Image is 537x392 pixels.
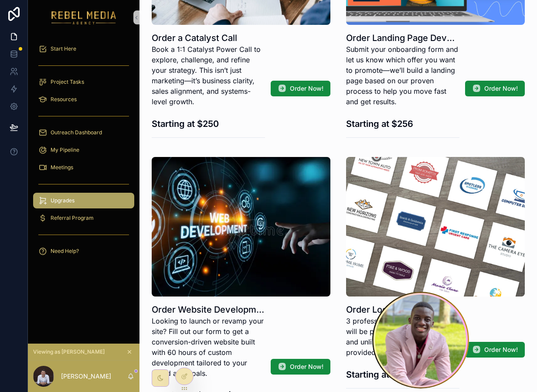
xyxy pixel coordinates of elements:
[290,84,323,93] span: Order Now!
[33,160,134,175] a: Meetings
[271,81,330,96] button: Order Now!
[271,359,330,375] button: Order Now!
[346,117,459,130] h3: Starting at $256
[51,78,84,85] span: Project Tasks
[152,316,265,378] p: Looking to launch or revamp your site? Fill out our form to get a conversion-driven website built...
[484,345,518,354] span: Order Now!
[51,96,77,103] span: Resources
[152,32,265,44] h1: Order a Catalyst Call
[33,243,134,259] a: Need Help?
[33,74,134,90] a: Project Tasks
[33,92,134,107] a: Resources
[51,164,73,171] span: Meetings
[33,125,134,140] a: Outreach Dashboard
[28,35,139,270] div: scrollable content
[51,10,116,24] img: App logo
[33,210,134,226] a: Referral Program
[290,362,323,371] span: Order Now!
[346,368,459,381] h3: Starting at $250
[346,44,459,107] p: Submit your onboarding form and let us know which offer you want to promote—we’ll build a landing...
[33,142,134,158] a: My Pipeline
[51,129,102,136] span: Outreach Dashboard
[33,193,134,208] a: Upgrades
[152,117,265,130] h3: Starting at $250
[51,197,75,204] span: Upgrades
[33,348,105,355] span: Viewing as [PERSON_NAME]
[51,45,76,52] span: Start Here
[465,81,525,96] button: Order Now!
[346,316,459,358] p: 3 professionally created designed will be provided within 72 hours and unlimited revisions are pr...
[465,342,525,358] button: Order Now!
[51,215,94,222] span: Referral Program
[61,372,111,381] p: [PERSON_NAME]
[152,303,265,316] h1: Order Website Development
[51,147,79,153] span: My Pipeline
[346,303,459,316] h1: Order Logo Design
[484,84,518,93] span: Order Now!
[152,44,265,107] p: Book a 1:1 Catalyst Power Call to explore, challenge, and refine your strategy. This isn’t just m...
[33,41,134,57] a: Start Here
[346,32,459,44] h1: Order Landing Page Development
[51,248,79,255] span: Need Help?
